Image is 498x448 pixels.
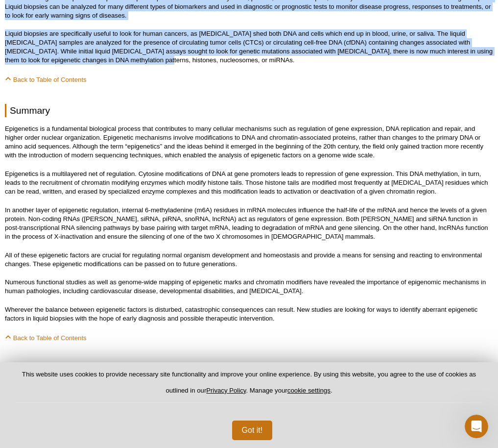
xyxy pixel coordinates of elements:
p: Wherever the balance between epigenetic factors is disturbed, catastrophic consequences can resul... [5,305,493,323]
p: Epigenetics is a multilayered net of regulation. Cytosine modifications of DNA at gene promoters ... [5,170,493,196]
p: This website uses cookies to provide necessary site functionality and improve your online experie... [16,370,482,403]
p: Liquid biopsies are specifically useful to look for human cancers, as [MEDICAL_DATA] shed both DN... [5,29,493,65]
p: Epigenetics is a fundamental biological process that contributes to many cellular mechanisms such... [5,124,493,160]
button: Got it! [232,421,273,440]
p: Numerous functional studies as well as genome-wide mapping of epigenetic marks and chromatin modi... [5,278,493,296]
h2: Summary [5,104,493,117]
p: All of these epigenetic factors are crucial for regulating normal organism development and homeos... [5,251,493,269]
p: In another layer of epigenetic regulation, internal 6-methyladenine (m6A) residues in mRNA molecu... [5,206,493,241]
a: Back to Table of Contents [5,76,87,83]
a: Privacy Policy [206,387,246,394]
button: cookie settings [287,387,331,394]
iframe: Intercom live chat [465,415,488,438]
a: Back to Table of Contents [5,334,87,342]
